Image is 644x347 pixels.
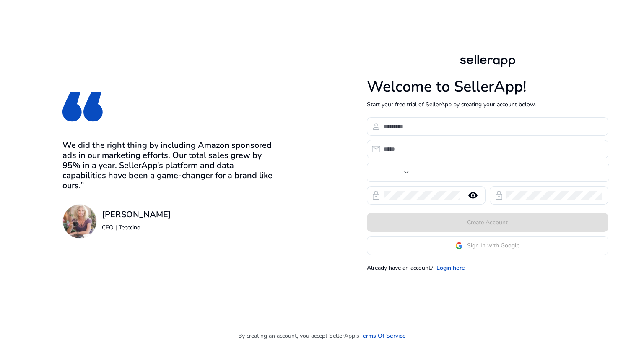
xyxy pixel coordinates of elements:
[367,78,608,96] h1: Welcome to SellerApp!
[367,100,608,109] p: Start your free trial of SellerApp by creating your account below.
[62,140,277,191] h3: We did the right thing by including Amazon sponsored ads in our marketing efforts. Our total sale...
[494,190,504,200] span: lock
[371,190,381,200] span: lock
[436,263,465,272] a: Login here
[367,263,433,272] p: Already have an account?
[371,144,381,154] span: email
[371,121,381,131] span: person
[359,331,406,340] a: Terms Of Service
[102,210,171,220] h3: [PERSON_NAME]
[102,223,171,232] p: CEO | Teeccino
[463,190,483,200] mat-icon: remove_red_eye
